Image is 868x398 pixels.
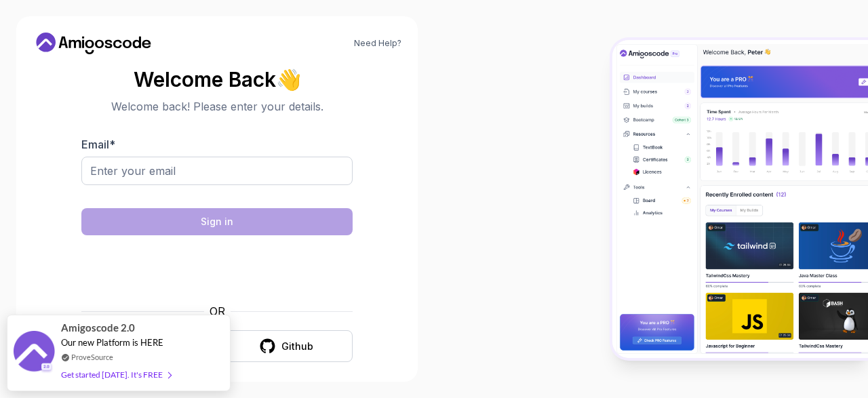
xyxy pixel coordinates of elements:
[81,68,353,90] h2: Welcome Back
[612,40,868,359] img: Amigoscode Dashboard
[61,367,171,382] div: Get started [DATE]. It's FREE
[81,98,353,115] p: Welcome back! Please enter your details.
[33,33,155,54] a: Home link
[61,337,163,348] span: Our new Platform is HERE
[81,138,115,151] label: Email *
[354,38,401,49] a: Need Help?
[115,243,319,295] iframe: Widget contenant une case à cocher pour le défi de sécurité hCaptcha
[81,157,353,185] input: Enter your email
[784,313,868,378] iframe: chat widget
[210,303,225,319] p: OR
[81,208,353,235] button: Sign in
[220,330,353,362] button: Github
[61,320,135,336] span: Amigoscode 2.0
[71,351,113,363] a: ProveSource
[14,331,54,375] img: provesource social proof notification image
[275,67,302,92] span: 👋
[281,340,313,353] div: Github
[201,215,233,228] div: Sign in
